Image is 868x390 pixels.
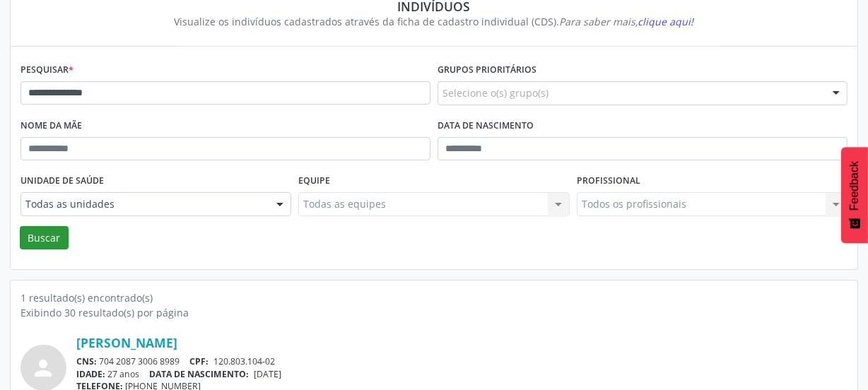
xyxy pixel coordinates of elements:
span: [DATE] [254,368,281,380]
span: Selecione o(s) grupo(s) [442,85,549,100]
div: 1 resultado(s) encontrado(s) [20,290,848,305]
span: Todas as unidades [25,197,262,211]
span: IDADE: [76,368,105,380]
label: Nome da mãe [20,115,82,137]
span: Feedback [848,161,861,211]
button: Buscar [20,226,69,250]
div: Exibindo 30 resultado(s) por página [20,305,848,320]
label: Profissional [577,170,640,192]
a: [PERSON_NAME] [76,335,177,350]
span: 120.803.104-02 [213,355,275,367]
label: Unidade de saúde [20,170,104,192]
span: CNS: [76,355,97,367]
button: Feedback - Mostrar pesquisa [841,147,868,243]
label: Equipe [298,170,330,192]
span: CPF: [190,355,209,367]
div: 27 anos [76,368,848,380]
div: Visualize os indivíduos cadastrados através da ficha de cadastro individual (CDS). [30,14,838,29]
i: Para saber mais, [560,15,694,28]
label: Data de nascimento [438,115,534,137]
div: 704 2087 3006 8989 [76,355,848,367]
span: DATA DE NASCIMENTO: [150,368,250,380]
label: Grupos prioritários [438,59,536,81]
span: clique aqui! [638,15,694,28]
label: Pesquisar [20,59,74,81]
